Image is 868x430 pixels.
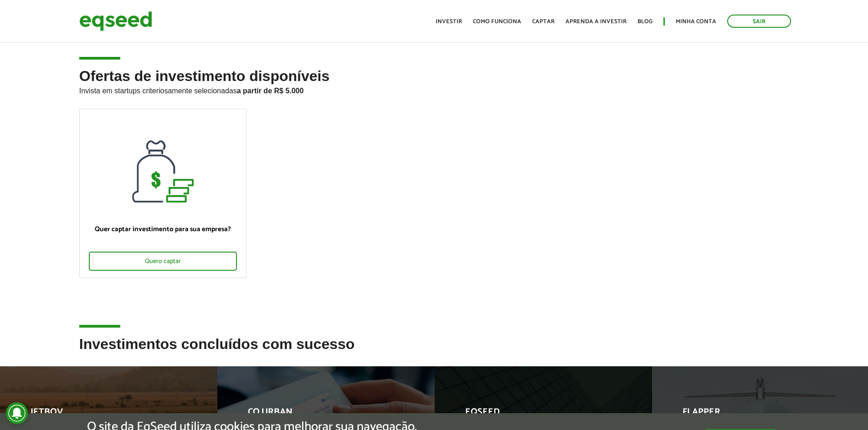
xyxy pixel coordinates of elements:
[473,19,521,25] a: Como funciona
[637,19,652,25] a: Blog
[248,407,390,422] p: Co.Urban
[727,15,791,28] a: Sair
[465,407,608,422] p: EqSeed
[89,252,237,271] div: Quero captar
[683,407,825,422] p: Flapper
[676,19,716,25] a: Minha conta
[79,84,789,95] p: Invista em startups criteriosamente selecionadas
[532,19,555,25] a: Captar
[237,87,304,95] strong: a partir de R$ 5.000
[436,19,462,25] a: Investir
[79,68,789,109] h2: Ofertas de investimento disponíveis
[89,225,237,233] p: Quer captar investimento para sua empresa?
[79,9,152,33] img: EqSeed
[31,407,173,422] p: JetBov
[565,19,627,25] a: Aprenda a investir
[79,109,247,278] a: Quer captar investimento para sua empresa? Quero captar
[79,336,789,366] h2: Investimentos concluídos com sucesso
